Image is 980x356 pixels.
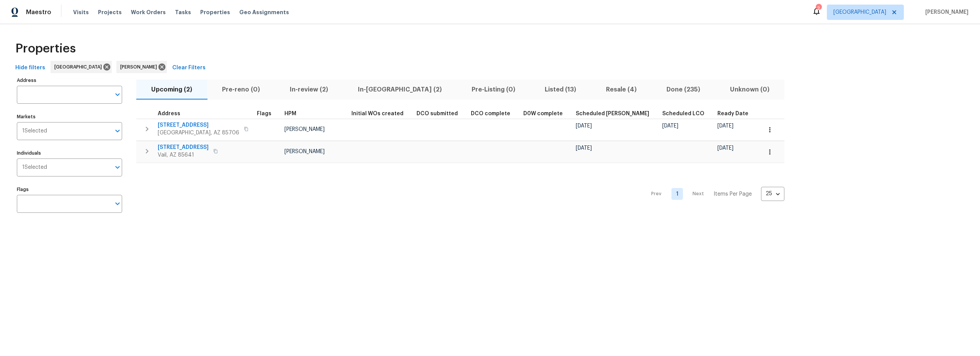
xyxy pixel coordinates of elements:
button: Open [112,198,123,209]
div: [PERSON_NAME] [116,61,167,73]
span: [DATE] [717,145,733,151]
button: Open [112,89,123,100]
span: In-review (2) [279,84,338,95]
p: Items Per Page [714,190,752,198]
span: Listed (13) [534,84,586,95]
span: Initial WOs created [351,111,403,116]
span: [DATE] [662,123,678,129]
button: Clear Filters [169,61,209,75]
span: Properties [15,45,76,52]
span: [GEOGRAPHIC_DATA] [54,63,105,71]
div: 25 [761,184,784,204]
button: Open [112,162,123,173]
span: Projects [98,8,122,16]
span: Scheduled [PERSON_NAME] [576,111,649,116]
span: Properties [200,8,230,16]
span: In-[GEOGRAPHIC_DATA] (2) [348,84,452,95]
span: 1 Selected [22,128,47,134]
button: Open [112,126,123,136]
span: [PERSON_NAME] [284,149,325,154]
span: Clear Filters [172,63,206,73]
a: Goto page 1 [671,188,683,200]
span: [DATE] [576,145,592,151]
span: Unknown (0) [720,84,780,95]
span: [PERSON_NAME] [120,63,160,71]
span: [DATE] [576,123,592,129]
span: Visits [73,8,89,16]
span: Vail, AZ 85641 [158,151,209,159]
span: Maestro [26,8,51,16]
span: Pre-reno (0) [212,84,270,95]
span: Tasks [175,10,191,15]
span: [DATE] [717,123,733,129]
span: D0W complete [523,111,563,116]
span: HPM [284,111,296,116]
div: 2 [816,5,821,12]
span: 1 Selected [22,164,47,171]
span: Flags [257,111,271,116]
span: Done (235) [656,84,710,95]
span: Address [158,111,180,116]
span: Pre-Listing (0) [461,84,526,95]
span: DCO submitted [416,111,458,116]
span: Resale (4) [596,84,647,95]
button: Hide filters [12,61,48,75]
span: Work Orders [131,8,166,16]
span: [PERSON_NAME] [284,127,325,132]
span: Ready Date [717,111,748,116]
span: [STREET_ADDRESS] [158,144,209,151]
span: [GEOGRAPHIC_DATA] [833,8,886,16]
span: [GEOGRAPHIC_DATA], AZ 85706 [158,129,239,137]
span: Upcoming (2) [141,84,203,95]
div: [GEOGRAPHIC_DATA] [51,61,112,73]
label: Markets [17,114,122,119]
span: Hide filters [15,63,45,73]
label: Address [17,78,122,83]
span: [STREET_ADDRESS] [158,121,239,129]
span: Scheduled LCO [662,111,704,116]
span: Geo Assignments [239,8,289,16]
label: Individuals [17,151,122,155]
nav: Pagination Navigation [644,168,784,220]
label: Flags [17,187,122,192]
span: [PERSON_NAME] [922,8,969,16]
span: DCO complete [471,111,510,116]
